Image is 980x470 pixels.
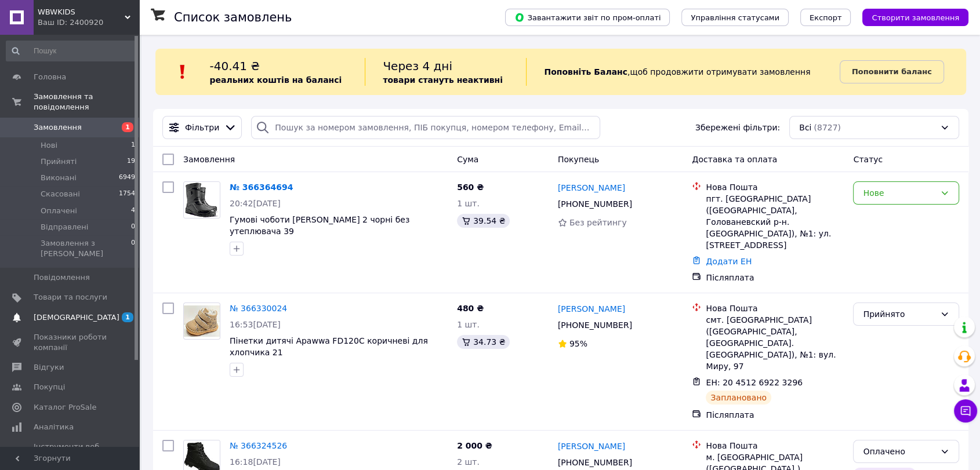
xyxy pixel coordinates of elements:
[457,214,510,228] div: 39.54 ₴
[457,304,484,313] span: 480 ₴
[706,181,844,193] div: Нова Пошта
[505,9,670,26] button: Завантажити звіт по пром-оплаті
[457,183,484,192] span: 560 ₴
[863,187,935,199] div: Нове
[230,320,281,329] span: 16:53[DATE]
[558,303,625,315] a: [PERSON_NAME]
[184,182,220,218] img: Фото товару
[230,336,428,357] a: Пінетки дитячі Apawwa FD120C коричневі для хлопчика 21
[457,457,480,467] span: 2 шт.
[34,402,96,413] span: Каталог ProSale
[41,189,80,199] span: Скасовані
[457,320,480,329] span: 1 шт.
[41,238,131,259] span: Замовлення з [PERSON_NAME]
[41,156,77,167] span: Прийняті
[851,12,968,21] a: Створити замовлення
[800,9,851,26] button: Експорт
[872,13,959,22] span: Створити замовлення
[38,7,125,17] span: WBWKIDS
[34,292,107,303] span: Товари та послуги
[852,67,932,76] b: Поповнити баланс
[34,362,64,373] span: Відгуки
[383,59,452,73] span: Через 4 дні
[183,155,235,164] span: Замовлення
[210,59,260,73] span: -40.41 ₴
[6,41,136,61] input: Пошук
[558,155,599,164] span: Покупець
[34,122,82,133] span: Замовлення
[863,445,935,458] div: Оплачено
[230,183,293,192] a: № 366364694
[558,440,625,452] a: [PERSON_NAME]
[34,332,107,353] span: Показники роботи компанії
[122,122,133,132] span: 1
[544,67,627,76] b: Поповніть Баланс
[814,123,841,132] span: (8727)
[706,440,844,451] div: Нова Пошта
[119,189,135,199] span: 1754
[122,312,133,322] span: 1
[185,122,219,133] span: Фільтри
[251,116,600,139] input: Пошук за номером замовлення, ПІБ покупця, номером телефону, Email, номером накладної
[526,58,839,86] div: , щоб продовжити отримувати замовлення
[183,303,220,340] a: Фото товару
[34,92,139,112] span: Замовлення та повідомлення
[210,75,342,85] b: реальних коштів на балансі
[556,317,634,333] div: [PHONE_NUMBER]
[706,303,844,314] div: Нова Пошта
[558,182,625,194] a: [PERSON_NAME]
[34,272,90,283] span: Повідомлення
[174,10,292,24] h1: Список замовлень
[706,391,771,405] div: Заплановано
[706,409,844,421] div: Післяплата
[184,305,220,336] img: Фото товару
[34,442,107,462] span: Інструменти веб-майстра та SEO
[34,72,66,82] span: Головна
[34,312,119,323] span: [DEMOGRAPHIC_DATA]
[41,222,88,232] span: Відправлені
[131,206,135,216] span: 4
[41,206,77,216] span: Оплачені
[706,257,752,266] a: Додати ЕН
[457,441,492,450] span: 2 000 ₴
[706,272,844,283] div: Післяплата
[514,12,660,23] span: Завантажити звіт по пром-оплаті
[706,314,844,372] div: смт. [GEOGRAPHIC_DATA] ([GEOGRAPHIC_DATA], [GEOGRAPHIC_DATA]. [GEOGRAPHIC_DATA]), №1: вул. Миру, 97
[230,199,281,208] span: 20:42[DATE]
[41,173,77,183] span: Виконані
[840,60,944,83] a: Поповнити баланс
[706,378,803,387] span: ЕН: 20 4512 6922 3296
[38,17,139,28] div: Ваш ID: 2400920
[691,13,779,22] span: Управління статусами
[692,155,777,164] span: Доставка та оплата
[569,339,587,348] span: 95%
[230,215,409,236] a: Гумові чоботи [PERSON_NAME] 2 чорні без утеплювача 39
[131,238,135,259] span: 0
[695,122,780,133] span: Збережені фільтри:
[954,399,977,422] button: Чат з покупцем
[183,181,220,218] a: Фото товару
[230,304,287,313] a: № 366330024
[41,140,57,151] span: Нові
[457,335,510,349] div: 34.73 ₴
[556,196,634,212] div: [PHONE_NUMBER]
[569,218,627,227] span: Без рейтингу
[383,75,503,85] b: товари стануть неактивні
[863,308,935,320] div: Прийнято
[119,173,135,183] span: 6949
[174,63,191,81] img: :exclamation:
[131,140,135,151] span: 1
[853,155,883,164] span: Статус
[131,222,135,232] span: 0
[862,9,968,26] button: Створити замовлення
[681,9,789,26] button: Управління статусами
[706,193,844,251] div: пгт. [GEOGRAPHIC_DATA] ([GEOGRAPHIC_DATA], Голованевский р-н. [GEOGRAPHIC_DATA]), №1: ул. [STREET...
[34,382,65,392] span: Покупці
[127,156,135,167] span: 19
[230,441,287,450] a: № 366324526
[34,422,74,432] span: Аналітика
[230,457,281,467] span: 16:18[DATE]
[810,13,842,22] span: Експорт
